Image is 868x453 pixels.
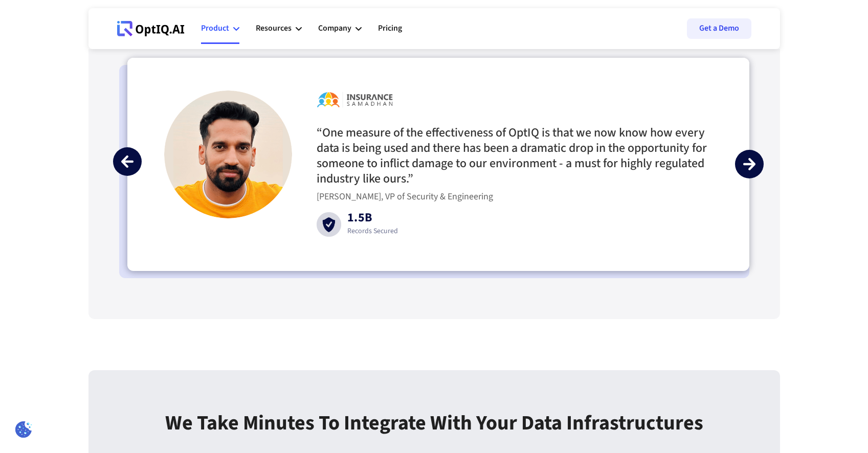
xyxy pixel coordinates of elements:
[347,226,398,236] div: Records Secured
[735,150,764,178] div: next slide
[318,21,351,35] div: Company
[201,21,229,35] div: Product
[317,125,713,187] h3: “One measure of the effectiveness of OptIQ is that we now know how every data is being used and t...
[117,13,185,44] a: Webflow Homepage
[256,21,292,35] div: Resources
[378,13,402,44] a: Pricing
[687,18,751,39] a: Get a Demo
[256,13,302,44] div: Resources
[113,147,142,176] div: previous slide
[201,13,239,44] div: Product
[127,58,749,271] div: carousel
[318,13,362,44] div: Company
[165,411,703,448] div: We take minutes to integrate with your data infrastructures
[347,213,398,226] div: 1.5B
[317,192,499,202] div: [PERSON_NAME], VP of Security & Engineering
[127,58,749,269] div: 2 of 3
